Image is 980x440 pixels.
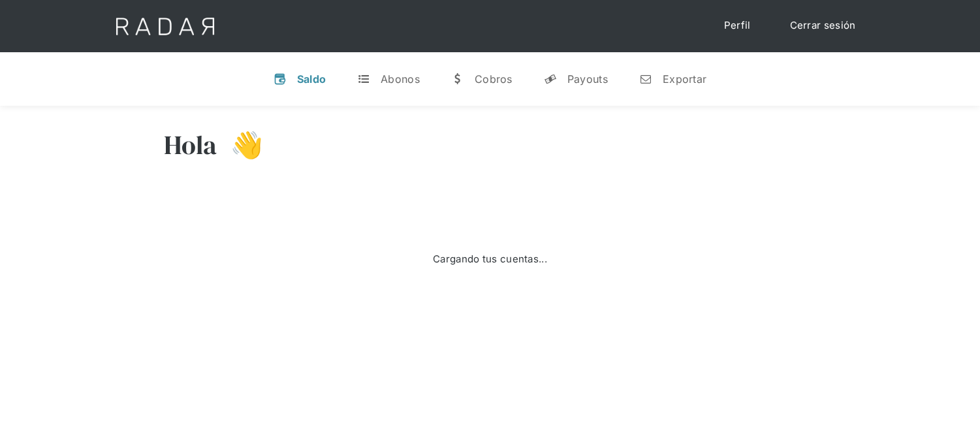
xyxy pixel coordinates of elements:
[567,72,608,86] div: Payouts
[217,129,263,161] h3: 👋
[297,72,326,86] div: Saldo
[475,72,513,86] div: Cobros
[639,72,652,86] div: n
[274,72,287,86] div: v
[381,72,420,86] div: Abonos
[544,72,557,86] div: y
[357,72,370,86] div: t
[164,129,217,161] h3: Hola
[711,13,764,39] a: Perfil
[777,13,869,39] a: Cerrar sesión
[663,72,706,86] div: Exportar
[451,72,464,86] div: w
[433,252,547,267] div: Cargando tus cuentas...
